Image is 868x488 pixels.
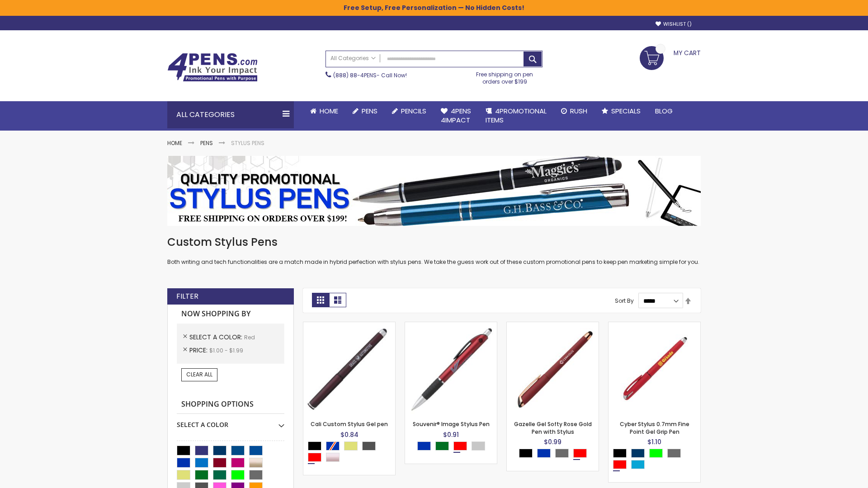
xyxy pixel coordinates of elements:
span: Select A Color [189,333,244,342]
a: Cyber Stylus 0.7mm Fine Point Gel Grip Pen [620,420,689,435]
div: Select A Color [519,449,591,460]
a: Gazelle Gel Softy Rose Gold Pen with Stylus [514,420,592,435]
span: Pencils [401,106,426,116]
div: Blue [537,449,551,458]
img: 4Pens Custom Pens and Promotional Products [167,53,258,82]
div: Green [435,441,449,450]
span: $0.84 [340,430,359,439]
span: Specials [611,106,641,116]
a: Pencils [385,101,434,121]
img: Gazelle Gel Softy Rose Gold Pen with Stylus-Red [507,322,599,414]
div: Red [453,441,467,450]
h1: Custom Stylus Pens [167,235,701,249]
a: Cyber Stylus 0.7mm Fine Point Gel Grip Pen-Red [609,322,700,329]
a: All Categories [326,51,380,66]
div: Free shipping on pen orders over $199 [467,67,543,85]
span: All Categories [330,55,376,62]
div: Select A Color [613,449,700,471]
label: Sort By [615,297,634,305]
img: Cali Custom Stylus Gel pen-Red [303,322,395,414]
div: Blue [417,441,431,450]
div: Select A Color [417,441,490,453]
span: $1.00 - $1.99 [209,347,243,354]
div: Gunmetal [362,441,376,450]
div: Red [573,449,587,458]
div: Rose Gold [326,453,340,462]
strong: Shopping Options [177,395,284,414]
a: Rush [554,101,594,121]
div: All Categories [167,101,294,128]
div: Lime Green [649,449,663,458]
div: Both writing and tech functionalities are a match made in hybrid perfection with stylus pens. We ... [167,235,701,266]
img: Cyber Stylus 0.7mm Fine Point Gel Grip Pen-Red [609,322,700,414]
a: Cali Custom Stylus Gel pen-Red [303,322,395,329]
div: Black [519,449,533,458]
a: Wishlist [656,21,692,28]
a: Home [167,139,182,147]
span: 4PROMOTIONAL ITEMS [486,106,547,125]
span: $0.91 [443,430,459,439]
strong: Stylus Pens [231,139,264,147]
a: Specials [594,101,648,121]
a: (888) 88-4PENS [333,71,377,79]
span: $0.99 [544,437,561,446]
a: Home [303,101,345,121]
div: Grey [667,449,681,458]
span: Clear All [186,371,212,378]
a: Souvenir® Image Stylus Pen [413,420,490,428]
a: 4Pens4impact [434,101,478,131]
div: Grey [555,449,569,458]
a: Gazelle Gel Softy Rose Gold Pen with Stylus-Red [507,322,599,329]
a: Cali Custom Stylus Gel pen [311,420,388,428]
span: Pens [362,106,377,116]
span: Blog [655,106,673,116]
span: Home [320,106,338,116]
a: Pens [200,139,213,147]
span: Rush [570,106,587,116]
div: Black [613,449,627,458]
img: Stylus Pens [167,156,701,226]
div: Navy Blue [631,449,645,458]
strong: Now Shopping by [177,305,284,324]
div: Select A Color [308,441,395,464]
div: Black [308,441,321,450]
div: Silver [472,441,485,450]
div: Turquoise [631,460,645,469]
span: - Call Now! [333,71,407,79]
a: Blog [648,101,680,121]
span: $1.10 [647,437,661,446]
a: Souvenir® Image Stylus Pen-Red [405,322,497,329]
a: 4PROMOTIONALITEMS [478,101,554,131]
a: Clear All [181,368,217,381]
div: Red [613,460,627,469]
div: Select A Color [177,414,284,429]
div: Red [308,453,321,462]
span: Red [244,333,255,341]
strong: Filter [176,291,198,301]
span: Price [189,346,209,355]
span: 4Pens 4impact [441,106,471,125]
strong: Grid [312,293,329,307]
img: Souvenir® Image Stylus Pen-Red [405,322,497,414]
div: Gold [344,441,358,450]
a: Pens [345,101,385,121]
